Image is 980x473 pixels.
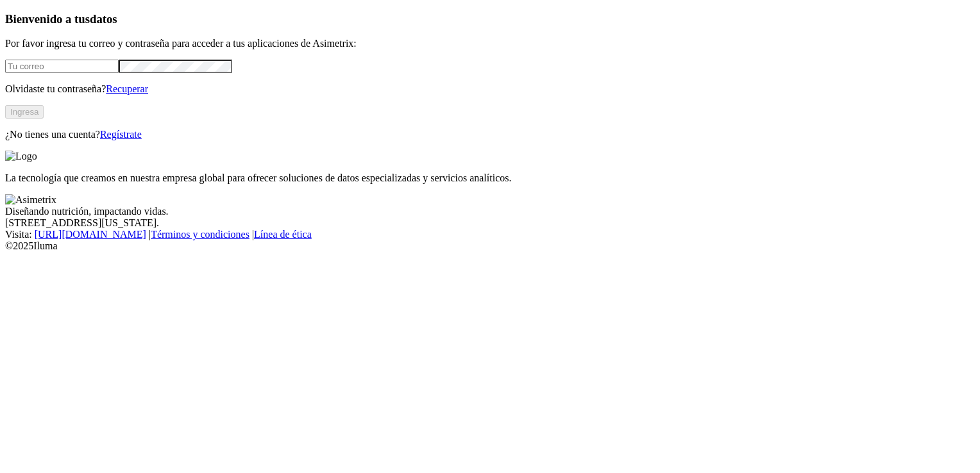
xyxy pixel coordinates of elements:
[5,217,975,229] div: [STREET_ADDRESS][US_STATE].
[5,60,119,73] input: Tu correo
[5,38,975,49] p: Por favor ingresa tu correo y contraseña para acceder a tus aplicaciones de Asimetrix:
[5,172,975,184] p: La tecnología que creamos en nuestra empresa global para ofrecer soluciones de datos especializad...
[5,83,975,95] p: Olvidaste tu contraseña?
[5,12,975,26] h3: Bienvenido a tus
[5,105,44,119] button: Ingresa
[5,240,975,252] div: © 2025 Iluma
[90,12,117,26] span: datos
[254,229,312,240] a: Línea de ética
[5,151,37,162] img: Logo
[5,206,975,217] div: Diseñando nutrición, impactando vidas.
[35,229,146,240] a: [URL][DOMAIN_NAME]
[151,229,249,240] a: Términos y condiciones
[5,229,975,240] div: Visita : | |
[5,194,56,206] img: Asimetrix
[5,129,975,140] p: ¿No tienes una cuenta?
[100,129,142,140] a: Regístrate
[106,83,148,94] a: Recuperar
